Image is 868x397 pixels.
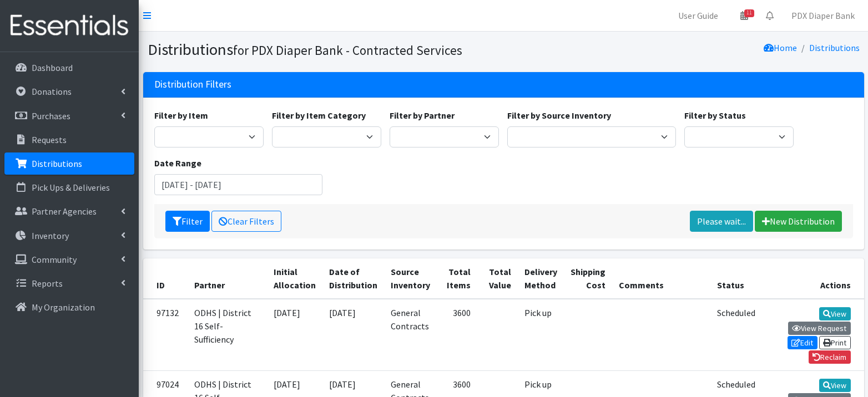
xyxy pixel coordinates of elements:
[783,4,864,27] a: PDX Diaper Bank
[32,230,69,241] p: Inventory
[188,299,267,371] td: ODHS | District 16 Self-Sufficiency
[32,182,110,193] p: Pick Ups & Deliveries
[564,258,612,299] th: Shipping Cost
[764,42,797,53] a: Home
[4,57,134,79] a: Dashboard
[4,105,134,127] a: Purchases
[477,258,518,299] th: Total Value
[809,350,851,364] a: Reclaim
[322,299,384,371] td: [DATE]
[4,248,134,271] a: Community
[32,110,70,121] p: Purchases
[4,272,134,294] a: Reports
[154,174,323,195] input: January 1, 2011 - December 31, 2011
[154,156,201,170] label: Date Range
[690,211,753,232] a: Please wait...
[143,299,188,371] td: 97132
[148,40,499,59] h1: Distributions
[322,258,384,299] th: Date of Distribution
[809,42,860,53] a: Distributions
[32,158,82,169] p: Distributions
[762,258,864,299] th: Actions
[4,152,134,175] a: Distributions
[731,4,757,27] a: 11
[32,206,97,217] p: Partner Agencies
[819,336,851,349] a: Print
[233,42,462,58] small: for PDX Diaper Bank - Contracted Services
[32,86,72,97] p: Donations
[390,109,455,122] label: Filter by Partner
[4,176,134,198] a: Pick Ups & Deliveries
[143,258,188,299] th: ID
[4,200,134,222] a: Partner Agencies
[4,296,134,318] a: My Organization
[272,109,366,122] label: Filter by Item Category
[154,109,208,122] label: Filter by Item
[612,258,710,299] th: Comments
[32,254,77,265] p: Community
[4,80,134,103] a: Donations
[437,258,477,299] th: Total Items
[154,79,231,90] h3: Distribution Filters
[788,322,851,335] a: View Request
[819,379,851,392] a: View
[437,299,477,371] td: 3600
[669,4,727,27] a: User Guide
[384,258,437,299] th: Source Inventory
[4,225,134,247] a: Inventory
[684,109,746,122] label: Filter by Status
[32,62,73,73] p: Dashboard
[518,299,564,371] td: Pick up
[4,7,134,44] img: HumanEssentials
[4,129,134,151] a: Requests
[384,299,437,371] td: General Contracts
[188,258,267,299] th: Partner
[744,9,754,17] span: 11
[165,211,210,232] button: Filter
[32,278,63,289] p: Reports
[267,258,322,299] th: Initial Allocation
[507,109,611,122] label: Filter by Source Inventory
[755,211,842,232] a: New Distribution
[267,299,322,371] td: [DATE]
[819,307,851,320] a: View
[710,299,762,371] td: Scheduled
[518,258,564,299] th: Delivery Method
[32,134,67,145] p: Requests
[211,211,281,232] a: Clear Filters
[32,302,95,313] p: My Organization
[788,336,817,349] a: Edit
[710,258,762,299] th: Status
